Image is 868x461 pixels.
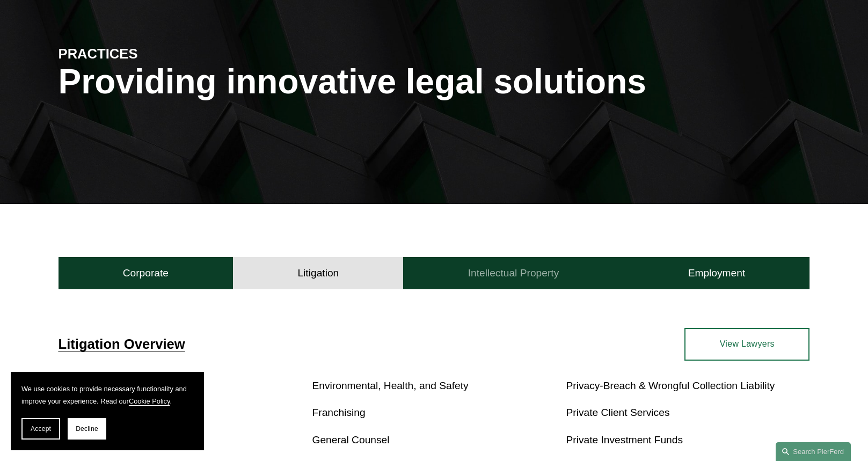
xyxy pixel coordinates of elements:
section: Cookie banner [11,372,204,450]
button: Decline [68,418,106,440]
h4: Employment [688,267,746,280]
a: Franchising [312,407,366,418]
a: Environmental, Health, and Safety [312,380,469,391]
p: We use cookies to provide necessary functionality and improve your experience. Read our . [21,383,193,407]
a: View Lawyers [684,328,809,360]
a: Cookie Policy [129,397,170,405]
a: Private Client Services [566,407,669,418]
h4: PRACTICES [59,45,246,62]
h4: Intellectual Property [468,267,559,280]
a: Private Investment Funds [566,434,683,445]
span: Decline [76,425,98,433]
h4: Litigation [297,267,339,280]
h1: Providing innovative legal solutions [59,62,810,101]
a: Privacy-Breach & Wrongful Collection Liability [566,380,775,391]
button: Accept [21,418,60,440]
span: Accept [31,425,51,433]
a: Search this site [776,442,851,461]
a: General Counsel [312,434,390,445]
h4: Corporate [123,267,169,280]
a: Litigation Overview [59,336,185,352]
